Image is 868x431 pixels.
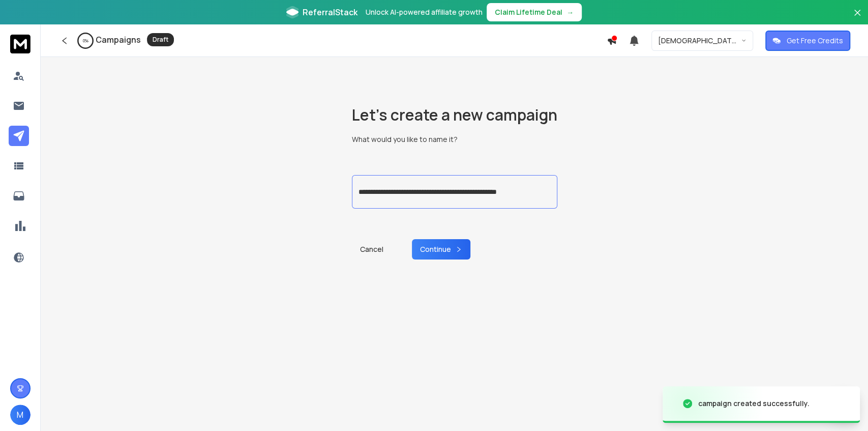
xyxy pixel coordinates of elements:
[765,31,850,51] button: Get Free Credits
[566,7,574,17] span: →
[412,239,470,260] button: Continue
[147,33,174,46] div: Draft
[83,38,88,44] p: 0 %
[487,3,582,21] button: Claim Lifetime Deal→
[658,36,741,46] p: [DEMOGRAPHIC_DATA][PERSON_NAME]
[366,7,483,17] p: Unlock AI-powered affiliate growth
[851,6,864,31] button: Close banner
[352,106,557,124] h1: Let’s create a new campaign
[352,239,392,260] a: Cancel
[303,6,357,18] span: ReferralStack
[96,34,141,46] h1: Campaigns
[787,36,843,46] p: Get Free Credits
[10,405,31,425] button: M
[698,398,810,409] div: campaign created successfully.
[352,134,557,145] p: What would you like to name it?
